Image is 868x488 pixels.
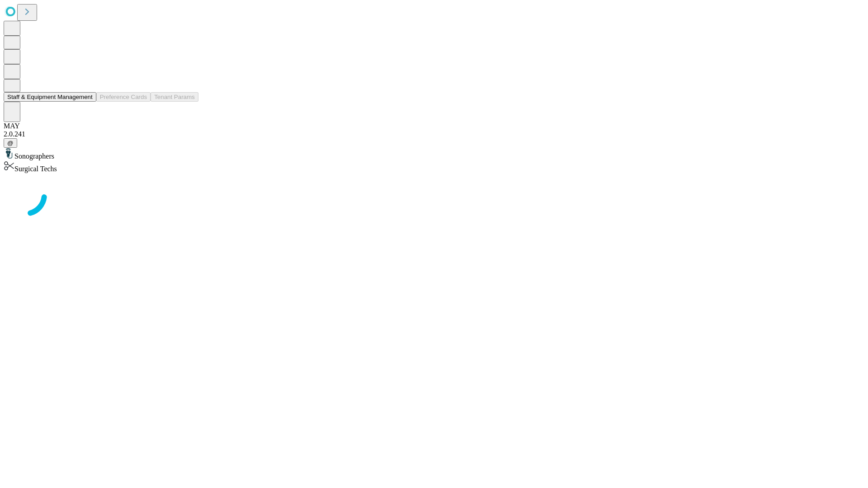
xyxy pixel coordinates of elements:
[7,140,14,146] span: @
[151,92,198,102] button: Tenant Params
[4,138,17,148] button: @
[4,130,864,138] div: 2.0.241
[4,148,864,160] div: Sonographers
[96,92,151,102] button: Preference Cards
[4,160,864,173] div: Surgical Techs
[4,122,864,130] div: MAY
[4,92,96,102] button: Staff & Equipment Management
